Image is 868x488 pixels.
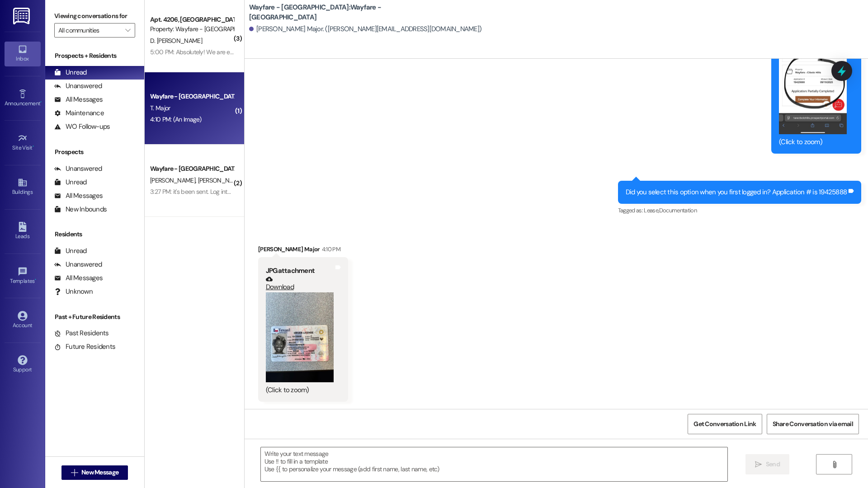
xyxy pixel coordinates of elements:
div: Future Residents [54,342,115,352]
div: Past Residents [54,328,109,338]
div: Residents [45,230,144,239]
div: (Click to zoom) [779,137,847,147]
span: Get Conversation Link [693,419,756,429]
i:  [125,27,130,34]
div: All Messages [54,191,103,201]
div: Unread [54,246,87,256]
div: Unanswered [54,164,102,174]
span: Documentation [659,206,697,214]
b: JPG attachment [266,266,315,275]
div: Did you select this option when you first logged in? Application # is 19425888 [626,188,847,197]
img: ResiDesk Logo [13,8,32,24]
div: Unread [54,68,87,77]
span: New Message [81,468,118,477]
div: 4:10 PM [320,244,340,254]
i:  [755,461,762,468]
div: Past + Future Residents [45,312,144,322]
div: Tagged as: [618,204,862,217]
div: 3:27 PM: it's been sent. Log into your portal using this link, and that will be the easiest way h... [150,188,533,196]
div: Wayfare - [GEOGRAPHIC_DATA] [150,92,234,101]
span: • [40,99,42,105]
a: Leads [5,219,41,244]
div: Maintenance [54,108,104,118]
a: Inbox [5,42,41,66]
div: All Messages [54,273,103,283]
a: Account [5,308,41,333]
span: T. Major [150,104,170,112]
div: Prospects [45,147,144,157]
button: Send [745,454,789,474]
div: 4:10 PM: (An Image) [150,115,202,123]
span: [PERSON_NAME] [198,176,243,184]
a: Templates • [5,264,41,288]
i:  [71,469,78,476]
div: Apt. 4206, [GEOGRAPHIC_DATA] [150,15,234,24]
div: New Inbounds [54,205,107,214]
label: Viewing conversations for [54,9,135,23]
span: • [35,277,36,283]
button: Share Conversation via email [767,414,859,434]
a: Buildings [5,175,41,199]
i:  [831,461,838,468]
div: 5:00 PM: Absolutely! We are excited to welcome you to our community. [150,48,338,56]
button: Get Conversation Link [688,414,762,434]
div: (Click to zoom) [266,385,334,395]
div: [PERSON_NAME] Major. ([PERSON_NAME][EMAIL_ADDRESS][DOMAIN_NAME]) [249,24,481,34]
span: D. [PERSON_NAME] [150,37,202,45]
div: Unanswered [54,81,102,91]
b: Wayfare - [GEOGRAPHIC_DATA]: Wayfare - [GEOGRAPHIC_DATA] [249,3,430,22]
div: All Messages [54,95,103,104]
div: Wayfare - [GEOGRAPHIC_DATA] [150,164,234,174]
span: Lease , [644,206,659,214]
div: Unread [54,178,87,187]
div: [PERSON_NAME] Major [258,244,348,257]
span: • [33,143,34,150]
div: Unknown [54,287,93,296]
button: Zoom image [266,292,334,383]
div: Unanswered [54,260,102,269]
span: Send [766,460,780,469]
button: New Message [61,465,128,480]
div: Property: Wayfare - [GEOGRAPHIC_DATA] [150,24,234,34]
div: Prospects + Residents [45,51,144,61]
div: WO Follow-ups [54,122,110,131]
span: Share Conversation via email [773,419,853,429]
a: Support [5,352,41,377]
input: All communities [58,23,121,38]
a: Download [266,276,334,291]
span: [PERSON_NAME] [150,176,198,184]
a: Site Visit • [5,131,41,155]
